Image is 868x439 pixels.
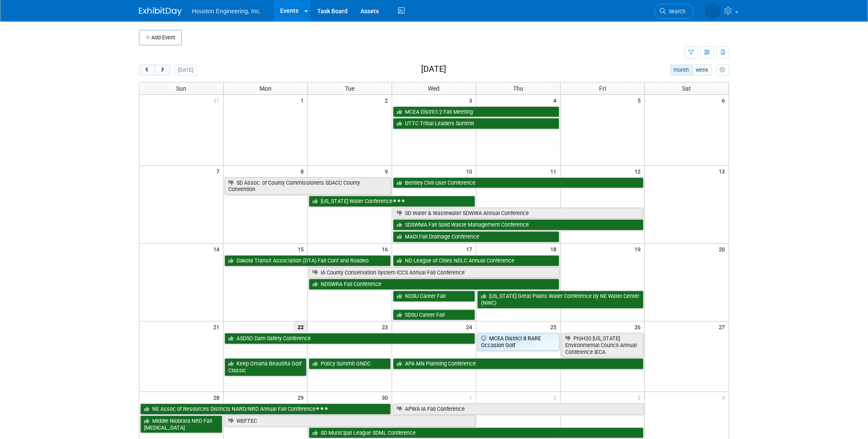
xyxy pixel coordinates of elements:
[139,30,182,45] button: Add Event
[561,333,644,357] a: ProH20 [US_STATE] Environmental Council Annual Conference IECA
[139,65,155,76] button: prev
[421,65,446,74] h2: [DATE]
[216,166,223,177] span: 7
[721,95,729,106] span: 6
[224,358,307,376] a: Keep Omaha Beautiful Golf Classic
[634,244,644,254] span: 19
[393,291,475,302] a: NDSU Career Fair
[465,244,476,254] span: 17
[224,415,475,427] a: WEFTEC
[705,3,721,19] img: Heidi Joarnt
[393,255,559,266] a: ND League of Cities NDLC Annual Conference
[300,95,307,106] span: 1
[465,166,476,177] span: 10
[393,309,475,321] a: SDSU Career Fair
[140,404,391,415] a: NE Assoc of Resources Districts NARD/NRD Annual Fall Conference
[428,85,440,92] span: Wed
[213,392,223,403] span: 28
[670,65,693,76] button: month
[549,244,560,254] span: 18
[393,118,559,129] a: UTTC Tribal Leaders Summit
[465,321,476,332] span: 24
[393,358,644,369] a: APA MN Planning Conference
[637,95,644,106] span: 5
[477,333,559,351] a: MCEA District 8 RARE Occasion Golf
[549,321,560,332] span: 25
[224,177,391,195] a: SD Assoc. of County Commissioners SDACC County Convention
[309,358,391,369] a: Policy Summit GNDC
[654,4,694,19] a: Search
[393,219,644,230] a: SDSWMA Fall Solid Waste Management Conference
[718,166,729,177] span: 13
[176,85,186,92] span: Sun
[552,392,560,403] span: 2
[309,427,643,439] a: SD Municipal League SDML Conference
[393,177,644,189] a: Bentley Civil User Conference
[384,95,392,106] span: 2
[297,244,307,254] span: 15
[468,95,476,106] span: 3
[309,196,475,207] a: [US_STATE] Water Conference
[224,333,475,344] a: ASDSO Dam Safety Conference
[468,392,476,403] span: 1
[477,291,644,308] a: [US_STATE] Great Plains Water Conference by NE Water Center (NWC)
[297,392,307,403] span: 29
[213,321,223,332] span: 21
[293,321,307,332] span: 22
[720,68,725,73] i: Personalize Calendar
[381,244,392,254] span: 16
[381,392,392,403] span: 30
[549,166,560,177] span: 11
[140,415,222,433] a: Middle Niobrara NRD Fall [MEDICAL_DATA]
[154,65,170,76] button: next
[300,166,307,177] span: 8
[309,279,559,290] a: NDSWRA Fall Conference
[393,404,644,415] a: APWA IA Fall Conference
[260,85,272,92] span: Mon
[718,321,729,332] span: 27
[192,8,261,15] span: Houston Engineering, Inc.
[309,267,559,278] a: IA County Conservation System ICCS Annual Fall Conference
[139,7,182,16] img: ExhibitDay
[393,208,644,219] a: SD Water & Wastewater SDWWA Annual Conference
[513,85,523,92] span: Thu
[213,95,223,106] span: 31
[599,85,606,92] span: Fri
[213,244,223,254] span: 14
[224,255,391,266] a: Dakota Transit Association (DTA) Fall Conf and Roadeo
[718,244,729,254] span: 20
[381,321,392,332] span: 23
[552,95,560,106] span: 4
[384,166,392,177] span: 9
[637,392,644,403] span: 3
[721,392,729,403] span: 4
[716,65,729,76] button: myCustomButton
[634,321,644,332] span: 26
[692,65,712,76] button: week
[666,8,685,15] span: Search
[174,65,197,76] button: [DATE]
[345,85,354,92] span: Tue
[634,166,644,177] span: 12
[393,231,559,242] a: MADI Fall Drainage Conference
[682,85,691,92] span: Sat
[393,106,559,118] a: MCEA District 2 Fall Meeting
